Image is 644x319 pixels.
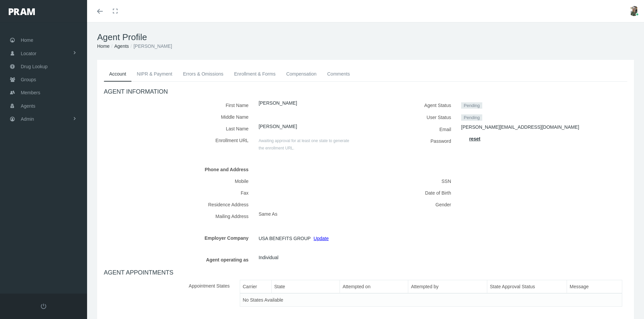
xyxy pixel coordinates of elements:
label: Date of Birth [371,187,456,199]
label: Mailing Address [104,210,254,222]
h4: AGENT INFORMATION [104,88,627,96]
a: Comments [322,67,355,81]
label: Employer Company [104,232,254,244]
span: Pending [461,102,482,109]
a: NIPR & Payment [132,67,178,81]
th: State Approval Status [487,280,567,294]
span: Admin [21,113,34,125]
li: [PERSON_NAME] [129,42,172,50]
label: Phone and Address [104,164,254,175]
td: No States Available [240,293,622,307]
label: First Name [104,99,254,111]
span: USA BENEFITS GROUP [259,233,310,243]
a: Home [97,43,110,49]
label: Password [371,135,456,147]
label: Email [371,123,456,135]
span: Same As [259,211,277,217]
span: Groups [21,73,36,86]
img: PRAM_20_x_78.png [9,8,35,15]
label: Agent Status [371,99,456,111]
span: Drug Lookup [21,60,48,73]
span: Pending [461,114,482,121]
label: Enrollment URL [104,134,254,153]
th: Carrier [240,280,271,294]
span: Locator [21,47,37,60]
a: Enrollment & Forms [229,67,281,81]
th: State [271,280,340,294]
label: Appointment States [104,280,235,312]
img: S_Profile_Picture_15372.jpg [629,6,639,16]
span: Agents [21,100,35,112]
th: Attempted by [408,280,487,294]
h1: Agent Profile [97,32,634,42]
a: Errors & Omissions [177,67,229,81]
a: [PERSON_NAME] [259,124,297,129]
span: Members [21,86,40,99]
label: Middle Name [104,111,254,123]
label: Residence Address [104,199,254,210]
label: SSN [371,175,456,187]
label: Last Name [104,123,254,134]
label: Mobile [104,175,254,187]
label: Gender [371,199,456,210]
a: reset [469,136,480,141]
h4: AGENT APPOINTMENTS [104,269,627,277]
span: Home [21,34,33,46]
label: User Status [371,111,456,123]
th: Message [567,280,622,294]
label: Fax [104,187,254,199]
span: Awaiting approval for at least one state to generate the enrollment URL. [259,138,349,150]
label: Agent operating as [104,254,254,265]
a: Compensation [281,67,322,81]
a: Account [104,67,132,82]
span: Individual [259,252,278,262]
a: Agents [114,43,129,49]
a: Update [313,236,329,241]
th: Attempted on [340,280,408,294]
a: [PERSON_NAME][EMAIL_ADDRESS][DOMAIN_NAME] [461,124,579,130]
a: [PERSON_NAME] [259,100,297,106]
